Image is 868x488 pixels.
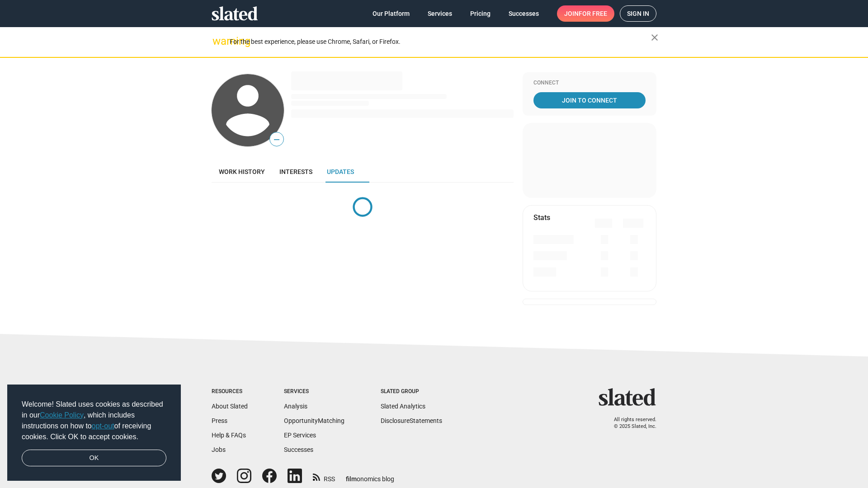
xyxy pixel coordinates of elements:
span: film [346,475,357,483]
a: Updates [320,161,361,183]
span: Join [564,5,607,22]
a: Press [212,417,227,424]
span: Our Platform [373,5,410,22]
a: EP Services [284,432,316,439]
a: dismiss cookie message [22,450,166,467]
a: OpportunityMatching [284,417,344,424]
a: Joinfor free [557,5,614,22]
a: Our Platform [365,5,417,22]
div: Resources [212,388,248,395]
a: Slated Analytics [381,403,425,410]
span: Work history [219,168,265,175]
div: For the best experience, please use Chrome, Safari, or Firefox. [230,36,651,48]
a: Successes [284,446,313,453]
a: filmonomics blog [346,468,394,483]
mat-icon: warning [212,36,223,47]
a: Work history [212,161,272,183]
span: Interests [279,168,312,175]
span: — [270,134,283,145]
span: Pricing [470,5,491,22]
a: Join To Connect [533,92,646,108]
div: Connect [533,80,646,87]
p: All rights reserved. © 2025 Slated, Inc. [604,417,656,430]
span: Welcome! Slated uses cookies as described in our , which includes instructions on how to of recei... [22,399,166,442]
a: Cookie Policy [40,411,84,419]
span: Sign in [627,6,649,21]
a: DisclosureStatements [381,417,442,424]
span: Updates [327,168,354,175]
div: cookieconsent [7,385,181,481]
span: for free [579,5,607,22]
div: Services [284,388,344,395]
a: Sign in [620,5,656,22]
span: Successes [509,5,539,22]
a: Help & FAQs [212,432,246,439]
div: Slated Group [381,388,442,395]
a: opt-out [92,422,114,430]
span: Join To Connect [535,92,644,108]
a: Analysis [284,403,307,410]
a: Pricing [463,5,498,22]
a: Interests [272,161,320,183]
span: Services [428,5,452,22]
a: Successes [501,5,546,22]
a: Services [420,5,459,22]
a: Jobs [212,446,226,453]
a: About Slated [212,403,248,410]
a: RSS [313,469,335,483]
mat-icon: close [649,32,660,43]
mat-card-title: Stats [533,213,550,222]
